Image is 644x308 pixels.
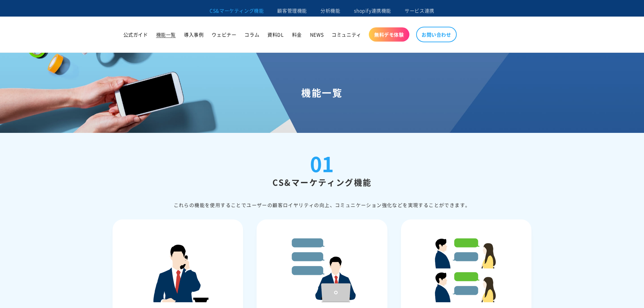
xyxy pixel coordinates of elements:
span: NEWS [310,31,324,38]
a: 公式ガイド [119,27,152,42]
span: 無料デモ体験 [374,31,404,38]
a: 料金 [288,27,306,42]
a: コラム [240,27,263,42]
span: 導入事例 [184,31,204,38]
span: ウェビナー [212,31,236,38]
a: お問い合わせ [416,27,457,42]
span: コミュニティ [332,31,361,38]
a: 機能一覧 [152,27,180,42]
span: 公式ガイド [123,31,148,38]
a: 無料デモ体験 [369,27,409,42]
img: シナリオ設定 [432,235,500,302]
img: ⾃動応答 [144,235,212,302]
span: 機能一覧 [156,31,176,38]
img: 定型⽂設定 [288,235,356,302]
span: 料金 [292,31,302,38]
a: 導入事例 [180,27,208,42]
a: ウェビナー [208,27,240,42]
a: 資料DL [263,27,288,42]
h2: CS&マーケティング機能 [113,177,532,187]
span: コラム [244,31,259,38]
h1: 機能一覧 [8,87,636,99]
a: NEWS [306,27,328,42]
a: コミュニティ [328,27,365,42]
span: 資料DL [267,31,284,38]
span: お問い合わせ [422,31,451,38]
div: 01 [310,153,334,173]
div: これらの機能を使⽤することでユーザーの顧客ロイヤリティの向上、コミュニケーション強化などを実現することができます。 [113,201,532,209]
